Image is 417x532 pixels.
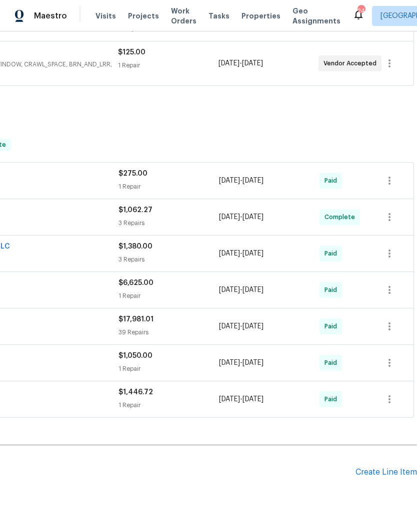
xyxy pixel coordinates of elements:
[118,182,219,192] div: 1 Repair
[324,176,341,186] span: Paid
[242,214,263,221] span: [DATE]
[219,286,240,293] span: [DATE]
[219,321,263,331] span: -
[242,250,263,257] span: [DATE]
[241,11,280,21] span: Properties
[219,250,240,257] span: [DATE]
[219,359,240,366] span: [DATE]
[118,327,219,337] div: 39 Repairs
[323,58,380,68] span: Vendor Accepted
[324,249,341,259] span: Paid
[219,323,240,330] span: [DATE]
[118,389,153,396] span: $1,446.72
[242,359,263,366] span: [DATE]
[324,321,341,331] span: Paid
[118,49,145,56] span: $125.00
[218,60,239,67] span: [DATE]
[357,6,364,16] div: 24
[208,12,229,19] span: Tasks
[118,364,219,374] div: 1 Repair
[219,358,263,368] span: -
[118,207,152,214] span: $1,062.27
[118,243,152,250] span: $1,380.00
[34,11,67,21] span: Maestro
[355,468,417,477] div: Create Line Item
[324,394,341,404] span: Paid
[118,279,153,286] span: $6,625.00
[242,177,263,184] span: [DATE]
[324,212,359,222] span: Complete
[118,255,219,265] div: 3 Repairs
[242,60,263,67] span: [DATE]
[219,396,240,403] span: [DATE]
[118,60,218,70] div: 1 Repair
[218,58,263,68] span: -
[324,285,341,295] span: Paid
[219,394,263,404] span: -
[118,400,219,410] div: 1 Repair
[219,249,263,259] span: -
[128,11,159,21] span: Projects
[219,214,240,221] span: [DATE]
[219,176,263,186] span: -
[118,291,219,301] div: 1 Repair
[118,352,152,359] span: $1,050.00
[242,396,263,403] span: [DATE]
[242,323,263,330] span: [DATE]
[118,170,147,177] span: $275.00
[324,358,341,368] span: Paid
[118,316,153,323] span: $17,981.01
[95,11,116,21] span: Visits
[219,212,263,222] span: -
[171,6,196,26] span: Work Orders
[118,218,219,228] div: 3 Repairs
[219,177,240,184] span: [DATE]
[242,286,263,293] span: [DATE]
[219,285,263,295] span: -
[292,6,340,26] span: Geo Assignments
